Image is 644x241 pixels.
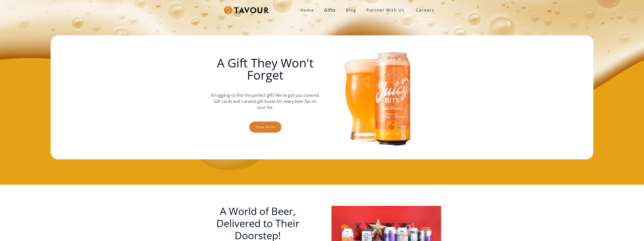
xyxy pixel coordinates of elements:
a: Home [295,5,319,15]
a: Shop gifts [249,122,281,133]
a: Blog [341,5,361,15]
p: Struggling to find the perfect gift? We've got you covered. Gift cards and curated gift boxes for... [211,87,320,115]
a: Careers [410,3,438,17]
strong: Careers [416,5,434,15]
a: Gifts [319,5,341,15]
a: partner with us [361,5,410,15]
strong: Home [300,7,314,13]
h1: A Gift They Won't Forget [211,57,320,81]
